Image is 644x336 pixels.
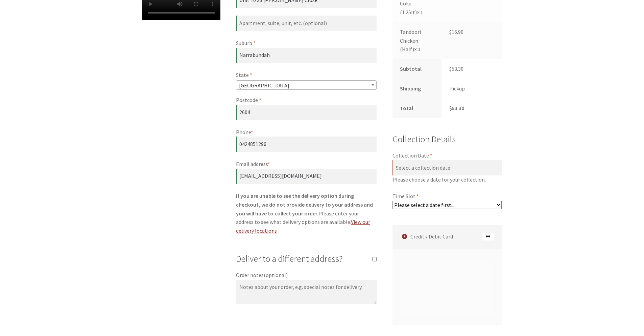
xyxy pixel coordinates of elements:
label: Order notes [236,271,377,280]
img: Credit / Debit Card [482,232,494,240]
bdi: 53.30 [449,65,463,72]
span: $ [449,65,452,72]
h3: Collection Details [392,132,502,147]
th: Shipping [392,79,442,99]
label: Suburb [236,39,377,48]
span: $ [449,105,452,111]
span: Australian Capital Territory [236,81,376,90]
label: Collection Date [392,151,502,160]
span: State [236,80,377,90]
label: Phone [236,128,377,137]
span: Deliver to a different address? [236,253,342,264]
p: Please enter your address to see what delivery options are available. [236,192,377,235]
span: Please choose a date for your collection. [392,175,502,184]
input: Select a collection date [392,160,502,176]
label: Pickup [449,85,465,92]
strong: × 1 [417,9,423,16]
label: Postcode [236,96,377,105]
th: Total [392,99,442,118]
th: Subtotal [392,59,442,79]
input: Apartment, suite, unit, etc. (optional) [236,16,377,31]
label: Email address [236,160,377,169]
input: Deliver to a different address? [372,257,377,261]
span: (optional) [264,272,288,278]
iframe: Secure payment input frame [399,265,493,312]
label: State [236,71,377,80]
strong: × 1 [414,46,421,52]
label: Time Slot [392,192,502,201]
bdi: 16.90 [449,28,463,35]
strong: If you are unable to see the delivery option during checkout, we do not provide delivery to your ... [236,192,373,217]
bdi: 53.30 [449,105,464,111]
label: Credit / Debit Card [395,225,502,249]
span: $ [449,28,452,35]
td: Tandoori Chicken (Half) [392,22,442,60]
